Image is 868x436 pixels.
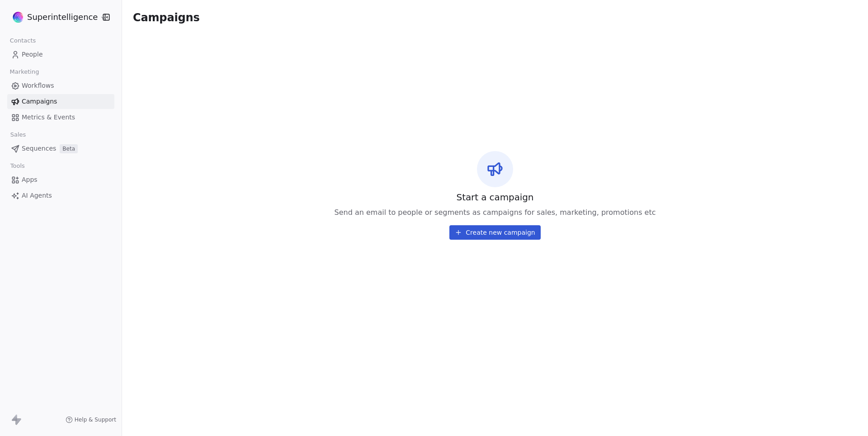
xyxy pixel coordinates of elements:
span: Campaigns [133,11,200,24]
span: Start a campaign [457,191,534,204]
span: Send an email to people or segments as campaigns for sales, marketing, promotions etc [335,207,656,218]
a: AI Agents [7,188,114,203]
span: AI Agents [22,191,52,200]
span: Beta [60,144,78,153]
span: Tools [6,159,28,173]
span: Campaigns [22,97,57,106]
a: Campaigns [7,94,114,109]
span: People [22,50,43,59]
span: Marketing [6,65,43,79]
a: SequencesBeta [7,141,114,156]
a: Help & Support [66,416,116,423]
span: Sequences [22,144,56,153]
span: Apps [22,175,38,185]
a: Metrics & Events [7,110,114,125]
button: Create new campaign [449,225,540,240]
span: Sales [6,128,30,142]
a: Workflows [7,78,114,93]
span: Workflows [22,81,54,90]
span: Help & Support [75,416,116,423]
a: People [7,47,114,62]
a: Apps [7,172,114,187]
span: Metrics & Events [22,113,75,122]
span: Contacts [6,34,40,47]
img: sinews%20copy.png [13,12,24,23]
span: Superintelligence [27,11,98,23]
button: Superintelligence [11,9,96,25]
